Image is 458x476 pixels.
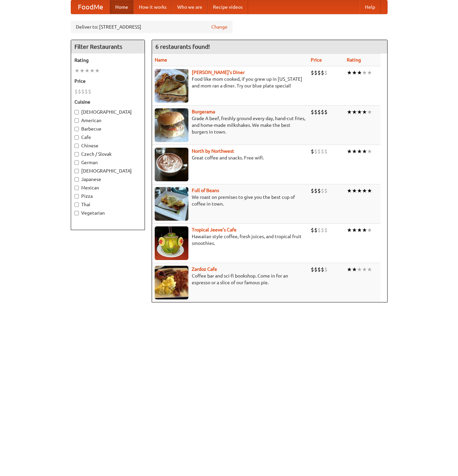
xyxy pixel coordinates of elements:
[192,70,245,75] a: [PERSON_NAME]'s Diner
[71,0,110,14] a: FoodMe
[314,108,317,116] li: $
[311,226,314,234] li: $
[347,69,352,76] li: ★
[74,184,141,191] label: Mexican
[155,108,188,142] img: burgerama.jpg
[321,69,324,76] li: $
[352,187,357,194] li: ★
[74,99,141,105] h5: Cuisine
[321,187,324,194] li: $
[314,148,317,155] li: $
[155,43,210,50] ng-pluralize: 6 restaurants found!
[85,88,88,95] li: $
[311,266,314,273] li: $
[192,266,217,272] a: Zardoz Cafe
[192,148,234,154] a: North by Northwest
[133,0,172,14] a: How it works
[74,127,79,131] input: Barbecue
[352,69,357,76] li: ★
[74,67,80,74] li: ★
[192,188,219,193] b: Full of Beans
[357,187,362,194] li: ★
[74,168,141,174] label: [DEMOGRAPHIC_DATA]
[347,148,352,155] li: ★
[362,187,367,194] li: ★
[311,69,314,76] li: $
[155,226,188,260] img: jeeves.jpg
[155,266,188,299] img: zardoz.jpg
[321,148,324,155] li: $
[314,69,317,76] li: $
[324,187,328,194] li: $
[317,69,321,76] li: $
[357,69,362,76] li: ★
[314,226,317,234] li: $
[208,0,248,14] a: Recipe videos
[314,266,317,273] li: $
[85,67,90,74] li: ★
[347,226,352,234] li: ★
[311,108,314,116] li: $
[71,21,233,33] div: Deliver to: [STREET_ADDRESS]
[155,69,188,103] img: sallys.jpg
[74,118,79,123] input: American
[74,169,79,173] input: [DEMOGRAPHIC_DATA]
[74,193,141,199] label: Pizza
[352,148,357,155] li: ★
[74,78,141,84] h5: Price
[80,67,85,74] li: ★
[74,186,79,190] input: Mexican
[367,69,372,76] li: ★
[74,151,141,157] label: Czech / Slovak
[78,88,81,95] li: $
[357,148,362,155] li: ★
[347,57,361,63] a: Rating
[74,110,79,114] input: [DEMOGRAPHIC_DATA]
[74,210,141,216] label: Vegetarian
[347,187,352,194] li: ★
[95,67,100,74] li: ★
[357,108,362,116] li: ★
[324,148,328,155] li: $
[155,194,305,207] p: We roast on premises to give you the best cup of coffee in town.
[74,57,141,64] h5: Rating
[155,154,305,161] p: Great coffee and snacks. Free wifi.
[317,226,321,234] li: $
[155,57,167,63] a: Name
[317,266,321,273] li: $
[192,109,215,114] a: Burgerama
[367,226,372,234] li: ★
[155,272,305,286] p: Coffee bar and sci-fi bookshop. Come in for an espresso or a slice of our famous pie.
[347,108,352,116] li: ★
[362,108,367,116] li: ★
[74,211,79,215] input: Vegetarian
[74,109,141,115] label: [DEMOGRAPHIC_DATA]
[192,227,237,232] a: Tropical Jeeve's Cafe
[321,266,324,273] li: $
[314,187,317,194] li: $
[74,142,141,149] label: Chinese
[324,69,328,76] li: $
[311,187,314,194] li: $
[74,152,79,156] input: Czech / Slovak
[74,194,79,198] input: Pizza
[81,88,85,95] li: $
[74,177,79,182] input: Japanese
[317,108,321,116] li: $
[172,0,208,14] a: Who we are
[74,159,141,166] label: German
[362,226,367,234] li: ★
[74,134,141,141] label: Cafe
[317,148,321,155] li: $
[311,148,314,155] li: $
[362,69,367,76] li: ★
[155,187,188,221] img: beans.jpg
[71,40,145,53] h4: Filter Restaurants
[367,187,372,194] li: ★
[324,266,328,273] li: $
